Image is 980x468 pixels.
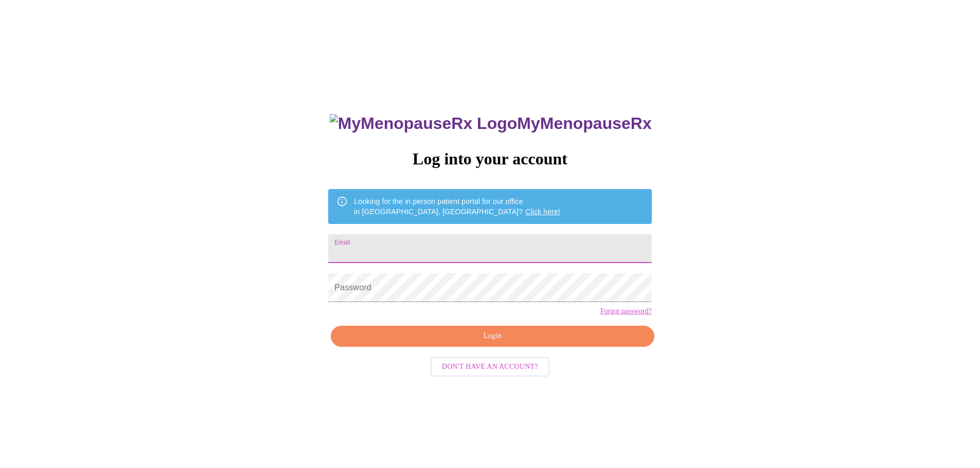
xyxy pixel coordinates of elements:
[442,361,538,373] span: Don't have an account?
[343,330,642,343] span: Login
[431,357,549,377] button: Don't have an account?
[328,149,651,169] h3: Log into your account
[354,192,560,221] div: Looking for the in person patient portal for our office in [GEOGRAPHIC_DATA], [GEOGRAPHIC_DATA]?
[330,114,652,133] h3: MyMenopauseRx
[331,326,654,347] button: Login
[525,208,560,216] a: Click here!
[330,114,517,133] img: MyMenopauseRx Logo
[600,307,652,315] a: Forgot password?
[428,362,552,370] a: Don't have an account?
